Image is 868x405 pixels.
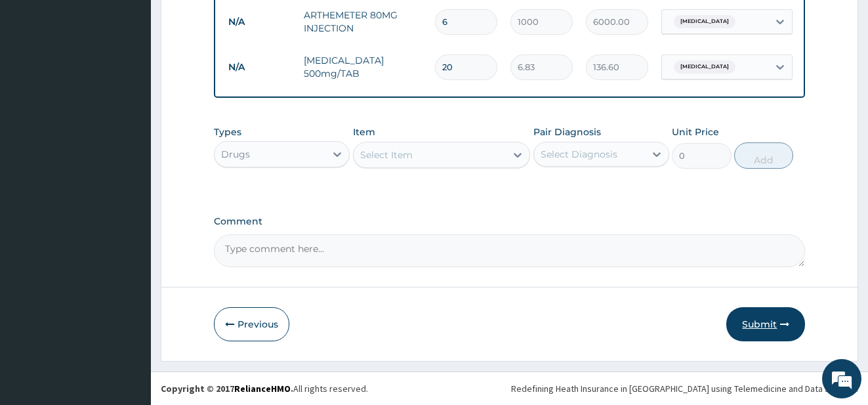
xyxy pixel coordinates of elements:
[734,142,793,169] button: Add
[76,119,181,252] span: We're online!
[161,383,293,394] strong: Copyright © 2017 .
[297,47,428,87] td: [MEDICAL_DATA] 500mg/TAB
[297,2,428,41] td: ARTHEMETER 80MG INJECTION
[672,125,719,139] label: Unit Price
[533,125,601,139] label: Pair Diagnosis
[511,382,858,395] div: Redefining Heath Insurance in [GEOGRAPHIC_DATA] using Telemedicine and Data Science!
[221,148,250,161] div: Drugs
[674,60,735,74] span: [MEDICAL_DATA]
[214,216,806,227] label: Comment
[726,307,805,341] button: Submit
[674,15,735,28] span: [MEDICAL_DATA]
[222,10,297,34] td: N/A
[24,66,53,98] img: d_794563401_company_1708531726252_794563401
[214,127,241,138] label: Types
[222,55,297,79] td: N/A
[360,148,413,161] div: Select Item
[215,7,247,38] div: Minimize live chat window
[541,148,617,161] div: Select Diagnosis
[353,125,375,139] label: Item
[7,267,250,313] textarea: Type your message and hit 'Enter'
[234,383,291,394] a: RelianceHMO
[68,74,220,91] div: Chat with us now
[214,307,289,341] button: Previous
[151,372,868,405] footer: All rights reserved.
